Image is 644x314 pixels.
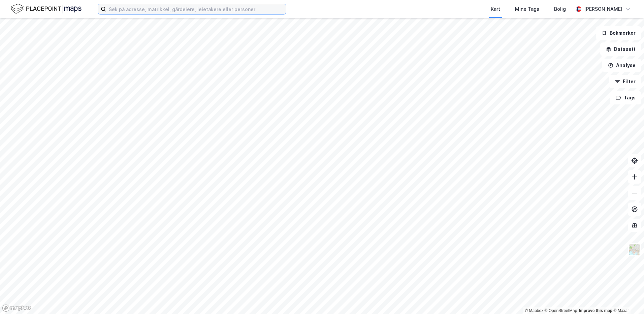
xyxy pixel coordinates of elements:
[596,26,641,40] button: Bokmerker
[610,282,644,314] iframe: Chat Widget
[491,5,500,13] div: Kart
[609,75,641,88] button: Filter
[610,282,644,314] div: Kontrollprogram for chat
[545,308,577,313] a: OpenStreetMap
[515,5,539,13] div: Mine Tags
[554,5,566,13] div: Bolig
[602,59,641,72] button: Analyse
[106,4,286,14] input: Søk på adresse, matrikkel, gårdeiere, leietakere eller personer
[610,91,641,104] button: Tags
[579,308,612,313] a: Improve this map
[584,5,622,13] div: [PERSON_NAME]
[600,42,641,56] button: Datasett
[628,243,641,256] img: Z
[11,3,82,15] img: logo.f888ab2527a4732fd821a326f86c7f29.svg
[525,308,543,313] a: Mapbox
[2,304,32,312] a: Mapbox homepage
